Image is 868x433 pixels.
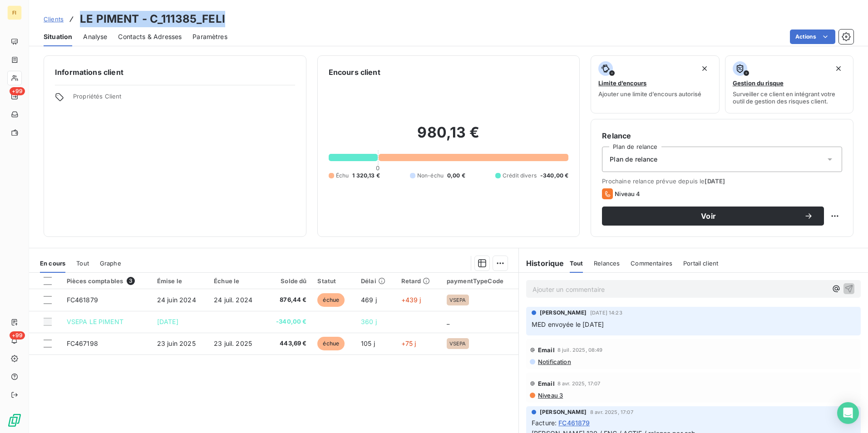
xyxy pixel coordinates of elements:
span: -340,00 € [540,172,568,180]
span: Ajouter une limite d’encours autorisé [598,90,701,98]
span: +75 j [401,340,416,347]
a: Clients [44,15,64,24]
span: En cours [40,260,65,267]
span: FC467198 [67,340,98,347]
span: _ [447,318,449,325]
span: 469 j [361,296,377,304]
span: Paramètres [192,32,227,41]
button: Gestion du risqueSurveiller ce client en intégrant votre outil de gestion des risques client. [725,55,853,113]
span: +439 j [401,296,421,304]
span: 0,00 € [447,172,465,180]
span: Échu [336,172,349,180]
span: +99 [10,87,25,95]
div: Open Intercom Messenger [837,402,859,424]
span: 24 juin 2024 [157,296,196,304]
h6: Historique [519,258,564,269]
div: Échue le [214,277,259,285]
span: Limite d’encours [598,79,646,87]
div: Solde dû [270,277,306,285]
h6: Encours client [329,67,380,78]
h3: LE PIMENT - C_111385_FELI [80,11,225,27]
span: 24 juil. 2024 [214,296,252,304]
button: Limite d’encoursAjouter une limite d’encours autorisé [591,55,719,113]
span: Notification [537,358,571,365]
span: 443,69 € [270,339,306,348]
span: Surveiller ce client en intégrant votre outil de gestion des risques client. [733,90,846,105]
button: Actions [790,30,835,44]
span: 8 avr. 2025, 17:07 [557,381,601,386]
span: [PERSON_NAME] [540,408,587,416]
div: FI [7,5,22,20]
span: 360 j [361,318,377,325]
img: Logo LeanPay [7,413,22,428]
span: 876,44 € [270,295,306,305]
span: Non-échu [417,172,444,180]
div: Retard [401,277,436,285]
div: Pièces comptables [67,277,146,285]
span: 8 avr. 2025, 17:07 [590,409,633,415]
span: 23 juin 2025 [157,340,196,347]
span: 1 320,13 € [352,172,380,180]
span: Contacts & Adresses [118,32,182,41]
span: Niveau 4 [615,190,640,197]
span: VSEPA [449,297,466,303]
span: Graphe [100,260,121,267]
span: VSEPA LE PIMENT [67,318,123,325]
span: VSEPA [449,341,466,346]
span: 8 juil. 2025, 08:49 [557,347,603,353]
span: Analyse [83,32,107,41]
span: Voir [613,212,804,220]
span: MED envoyée le [DATE] [532,320,604,328]
span: [DATE] 14:23 [590,310,622,315]
span: 0 [376,164,380,172]
span: -340,00 € [270,317,306,326]
span: Email [538,346,555,354]
span: échue [317,337,345,350]
span: 23 juil. 2025 [214,340,252,347]
span: 3 [127,277,135,285]
h6: Informations client [55,67,295,78]
span: Niveau 3 [537,392,563,399]
button: Voir [602,207,824,226]
span: Facture : [532,418,557,428]
span: Relances [594,260,620,267]
div: Statut [317,277,350,285]
div: Émise le [157,277,203,285]
span: FC461879 [558,418,590,428]
div: Délai [361,277,390,285]
h2: 980,13 € [329,123,569,151]
span: [DATE] [157,318,178,325]
span: [PERSON_NAME] [540,309,587,317]
span: Commentaires [631,260,672,267]
span: Portail client [683,260,718,267]
span: Crédit divers [503,172,537,180]
span: Propriétés Client [73,93,295,105]
span: FC461879 [67,296,98,304]
span: [DATE] [705,177,725,185]
span: Tout [570,260,583,267]
span: +99 [10,331,25,340]
span: Tout [76,260,89,267]
span: Situation [44,32,72,41]
div: paymentTypeCode [447,277,513,285]
h6: Relance [602,130,842,141]
span: 105 j [361,340,375,347]
span: Prochaine relance prévue depuis le [602,177,842,185]
span: Gestion du risque [733,79,784,87]
span: Clients [44,15,64,23]
span: Email [538,380,555,387]
span: échue [317,293,345,307]
span: Plan de relance [610,155,657,164]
